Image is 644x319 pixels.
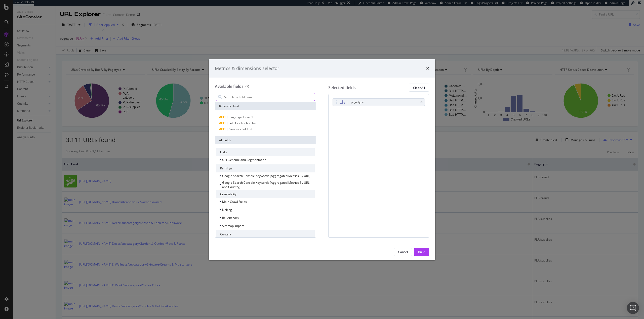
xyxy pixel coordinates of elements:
[409,84,429,92] button: Clear All
[209,59,435,260] div: modal
[420,101,423,104] div: times
[351,100,364,105] div: pagetype
[229,121,258,125] span: Inlinks - Anchor Text
[215,102,316,110] div: Recently Used
[328,85,356,91] div: Selected fields
[216,230,315,238] div: Content
[222,158,266,162] span: URL Scheme and Segmentation
[426,65,429,72] div: times
[333,98,425,106] div: pagetypetimes
[215,84,244,89] div: Available fields
[215,65,279,72] div: Metrics & dimensions selector
[222,174,310,178] span: Google Search Console Keywords (Aggregated Metrics By URL)
[215,136,316,144] div: All fields
[222,216,239,220] span: Rel Anchors
[413,86,425,90] div: Clear All
[394,248,412,256] button: Cancel
[418,250,425,254] div: Build
[229,115,253,119] span: pagetype Level 1
[216,164,315,172] div: Rankings
[414,248,429,256] button: Build
[222,208,232,212] span: Linking
[627,302,639,314] div: Open Intercom Messenger
[398,250,408,254] div: Cancel
[224,93,315,101] input: Search by field name
[216,148,315,156] div: URLs
[222,200,247,204] span: Main Crawl Fields
[222,180,309,189] span: Google Search Console Keywords (Aggregated Metrics By URL and Country)
[222,224,244,228] span: Sitemap import
[229,127,253,131] span: Source - Full URL
[216,190,315,198] div: Crawlability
